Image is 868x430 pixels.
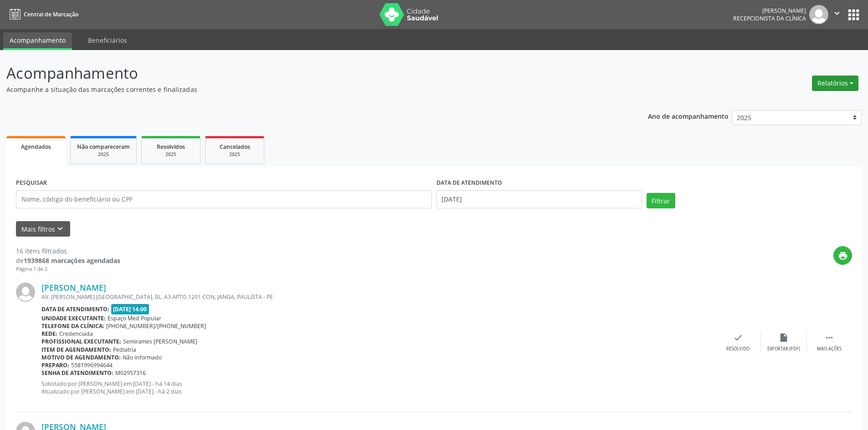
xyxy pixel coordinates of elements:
i: print [838,251,848,261]
label: DATA DE ATENDIMENTO [437,176,502,190]
p: Solicitado por [PERSON_NAME] em [DATE] - há 14 dias Atualizado por [PERSON_NAME] em [DATE] - há 2... [41,380,715,395]
button: Mais filtroskeyboard_arrow_down [16,221,70,237]
button: Filtrar [647,193,675,208]
span: Não compareceram [77,143,130,151]
div: Mais ações [817,346,842,352]
b: Item de agendamento: [41,346,111,354]
span: Central de Marcação [24,10,78,18]
input: Selecione um intervalo [437,190,642,208]
div: 2025 [212,151,257,158]
span: 5581996994644 [71,361,113,369]
a: Beneficiários [82,32,134,48]
b: Profissional executante: [41,338,121,345]
span: Não informado [123,354,162,361]
img: img [16,283,35,302]
a: Central de Marcação [6,7,78,22]
i: check [733,333,743,343]
div: AV. [PERSON_NAME] [GEOGRAPHIC_DATA], BL. A3 APTO.1201 CON, JANGA, PAULISTA - PE [41,293,715,301]
b: Senha de atendimento: [41,369,113,377]
button: print [833,246,852,265]
p: Ano de acompanhamento [648,110,729,121]
b: Rede: [41,330,57,338]
button:  [828,5,846,24]
b: Preparo: [41,361,69,369]
p: Acompanhamento [6,62,605,85]
i: keyboard_arrow_down [55,224,65,234]
b: Telefone da clínica: [41,322,104,330]
span: Pediatria [113,346,136,354]
a: Acompanhamento [3,32,72,50]
span: [PHONE_NUMBER]/[PHONE_NUMBER] [106,322,206,330]
span: Credenciada [59,330,93,338]
div: [PERSON_NAME] [733,7,806,15]
div: 2025 [77,151,130,158]
span: Recepcionista da clínica [733,15,806,22]
i:  [832,8,842,18]
span: Espaço Med Popular [108,314,161,322]
b: Data de atendimento: [41,305,109,313]
i: insert_drive_file [779,333,789,343]
b: Motivo de agendamento: [41,354,121,361]
span: M02957316 [115,369,146,377]
img: img [809,5,828,24]
div: de [16,256,120,265]
strong: 1939868 marcações agendadas [24,256,120,265]
input: Nome, código do beneficiário ou CPF [16,190,432,208]
p: Acompanhe a situação das marcações correntes e finalizadas [6,85,605,94]
span: [DATE] 14:00 [111,304,149,314]
span: Resolvidos [157,143,185,151]
button: Relatórios [812,76,858,91]
span: Cancelados [220,143,250,151]
i:  [824,333,834,343]
div: Página 1 de 2 [16,265,120,273]
div: 16 itens filtrados [16,246,120,256]
b: Unidade executante: [41,314,106,322]
a: [PERSON_NAME] [41,283,106,293]
label: PESQUISAR [16,176,47,190]
span: Agendados [21,143,51,151]
span: Semirames [PERSON_NAME] [123,338,197,345]
div: Exportar (PDF) [767,346,800,352]
div: 2025 [148,151,194,158]
button: apps [846,7,862,23]
div: Resolvido [726,346,750,352]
